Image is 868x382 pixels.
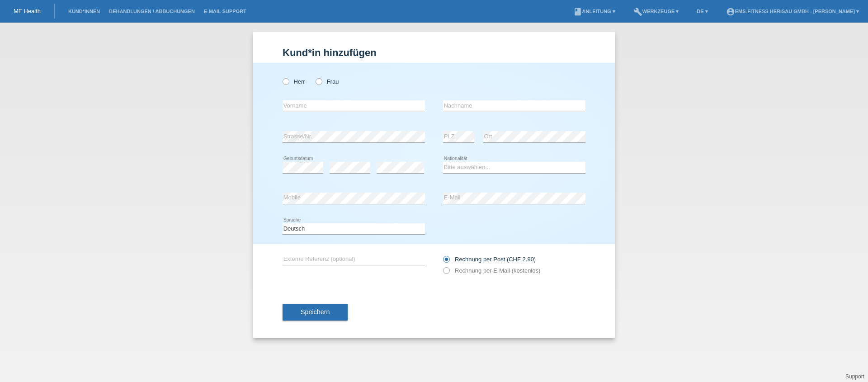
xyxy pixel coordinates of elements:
[573,7,582,16] i: book
[104,9,199,14] a: Behandlungen / Abbuchungen
[443,267,540,274] label: Rechnung per E-Mail (kostenlos)
[64,9,104,14] a: Kund*innen
[316,78,321,84] input: Frau
[199,9,251,14] a: E-Mail Support
[316,78,339,85] label: Frau
[633,7,642,16] i: build
[569,9,620,14] a: bookAnleitung ▾
[443,256,536,263] label: Rechnung per Post (CHF 2.90)
[283,78,305,85] label: Herr
[283,304,348,321] button: Speichern
[722,9,863,14] a: account_circleEMS-Fitness Herisau GmbH - [PERSON_NAME] ▾
[629,9,684,14] a: buildWerkzeuge ▾
[726,7,735,16] i: account_circle
[845,373,864,380] a: Support
[692,9,712,14] a: DE ▾
[283,78,288,84] input: Herr
[443,256,449,267] input: Rechnung per Post (CHF 2.90)
[283,47,585,58] h1: Kund*in hinzufügen
[301,308,330,316] span: Speichern
[443,267,449,278] input: Rechnung per E-Mail (kostenlos)
[14,8,41,14] a: MF Health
